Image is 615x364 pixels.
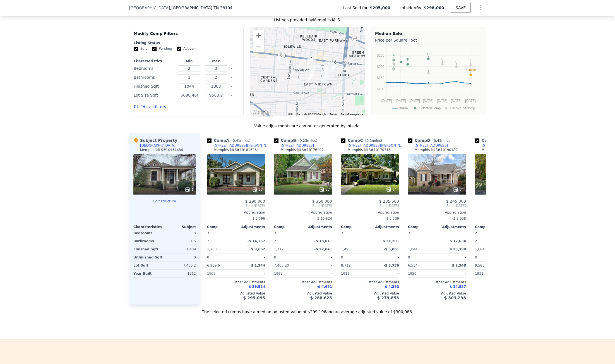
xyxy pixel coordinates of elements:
button: Edit structure [133,199,196,203]
span: $ 295,095 [243,296,265,300]
input: Active [177,47,181,51]
span: 1,498 [341,247,350,251]
div: 2030 Linden Ave [308,55,314,64]
div: 226 Summitt St [324,61,330,70]
div: 2241 Tunis Ave [330,64,337,74]
span: Sold [DATE] [341,203,399,208]
span: $ 5,596 [252,217,265,221]
div: Bathrooms [134,73,175,81]
span: $205,000 [370,5,390,11]
div: - [304,253,332,261]
text: Selected Comp [419,106,441,110]
text: [DATE] [395,99,406,103]
span: 3 [341,231,343,235]
span: $ 10,824 [317,217,332,221]
span: 1,712 [274,247,284,251]
span: 6,969.6 [207,264,220,267]
span: , [GEOGRAPHIC_DATA] [170,5,232,11]
div: 1 [341,237,369,245]
text: $150 [377,76,385,80]
span: -$ 14,357 [247,239,265,243]
span: $ 290,000 [245,199,265,203]
a: Terms (opens in new tab) [330,113,337,116]
span: 0.23 [300,139,307,143]
div: Lot Size Sqft [134,91,175,99]
div: - [237,229,265,237]
div: [STREET_ADDRESS] [415,143,448,148]
span: 3 [207,231,209,235]
button: Clear [230,94,233,97]
div: Subject Property [133,138,177,143]
div: Comp B [274,138,319,143]
div: - [371,270,399,277]
span: ( miles) [296,139,319,143]
div: [STREET_ADDRESS][PERSON_NAME] [214,143,272,148]
div: 2 [274,237,302,245]
a: [STREET_ADDRESS] [408,143,448,148]
div: Comp [207,225,236,229]
div: Comp [475,225,504,229]
div: Memphis MLS # 10183542 [482,148,525,152]
span: -$ 18,011 [314,239,332,243]
div: Comp C [341,138,384,143]
div: Comp [408,225,437,229]
div: 1 [408,237,436,245]
div: Listings provided by Memphis MLS . [129,17,486,23]
div: Appreciation [341,210,399,215]
text: [DATE] [423,99,434,103]
label: Active [177,46,194,51]
div: [STREET_ADDRESS] [281,143,314,148]
span: ( miles) [430,139,454,143]
div: 2 [207,237,235,245]
text: [DATE] [409,99,420,103]
div: - [304,229,332,237]
div: - [371,253,399,261]
text: E [400,55,402,59]
button: Edit all filters [134,104,166,110]
div: 2045 Vinton Ave [309,68,315,77]
div: 2046 Linden Ave [310,55,316,64]
span: $ 1,344 [251,264,265,267]
div: 27 [319,187,330,192]
div: Finished Sqft [133,245,164,253]
span: 1,260 [207,247,217,251]
span: $298,000 [424,6,444,10]
button: SAVE [451,3,470,13]
span: 8,712 [341,264,350,267]
text: F [407,58,409,61]
span: ( miles) [363,139,384,143]
div: - [304,262,332,269]
span: $ 288,825 [310,296,332,300]
span: 0.41 [233,139,240,143]
span: 0.3 [366,139,372,143]
div: - [237,270,265,277]
a: [STREET_ADDRESS][PERSON_NAME] [341,143,406,148]
button: Keyboard shortcuts [289,113,292,115]
span: 3 [274,231,276,235]
span: Map data ©2025 Google [296,113,326,116]
div: Subject [165,225,196,229]
a: Report a map error [341,113,363,116]
div: Median Sale [375,31,482,36]
span: -$ 2,958 [452,217,466,221]
span: -$ 5,081 [384,247,399,251]
div: Comp A [207,138,253,143]
div: Adjustments [437,225,466,229]
div: Other Adjustments [274,280,332,284]
div: Year Built [133,270,164,277]
span: $ 285,500 [379,199,399,203]
div: Appreciation [274,210,332,215]
div: 34 [453,187,464,192]
div: Other Adjustments [341,280,399,284]
button: Clear [230,85,233,88]
div: Adjusted Value [408,291,466,296]
div: Finished Sqft [134,82,175,90]
span: 1,604 [475,247,484,251]
span: 0.43 [434,139,441,143]
div: Memphis MLS # 10181626 [214,148,257,152]
div: Adjustments [236,225,265,229]
div: 24 [386,187,397,192]
span: $ 2,348 [452,264,466,267]
div: 2027 Linden Ave [307,56,313,66]
span: $ 360,000 [312,199,332,203]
